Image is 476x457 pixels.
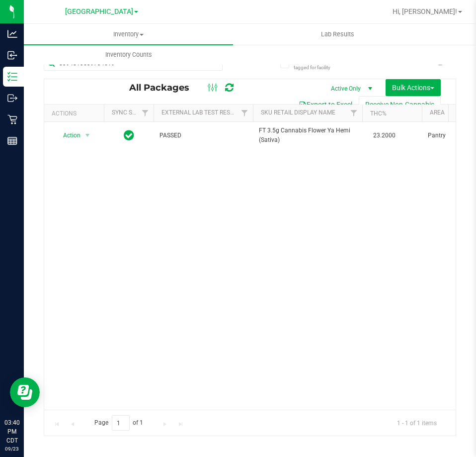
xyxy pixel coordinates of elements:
a: Filter [137,105,154,121]
span: Page of 1 [86,415,152,431]
span: Lab Results [308,30,368,39]
input: 1 [112,415,130,431]
span: Hi, [PERSON_NAME]! [393,7,457,15]
span: select [81,128,94,142]
a: Filter [346,105,362,121]
span: Action [54,128,81,142]
inline-svg: Reports [7,136,17,146]
a: Inventory [24,24,233,45]
span: Inventory [24,30,233,39]
a: Area [430,109,445,116]
span: FT 3.5g Cannabis Flower Ya Hemi (Sativa) [259,126,356,145]
a: Sync Status [112,109,150,116]
inline-svg: Retail [7,114,17,124]
button: Bulk Actions [386,79,441,96]
a: External Lab Test Result [161,109,239,116]
a: Filter [237,105,253,121]
a: Lab Results [233,24,442,45]
button: Export to Excel [292,96,359,113]
inline-svg: Inventory [7,72,17,82]
span: Bulk Actions [392,84,434,92]
inline-svg: Analytics [7,29,17,39]
p: 03:40 PM CDT [4,418,19,445]
span: 23.2000 [368,128,400,143]
span: All Packages [129,82,199,93]
span: 1 - 1 of 1 items [389,415,445,430]
button: Receive Non-Cannabis [359,96,441,113]
a: Sku Retail Display Name [261,109,335,116]
p: 09/23 [4,445,19,453]
inline-svg: Outbound [7,93,17,103]
iframe: Resource center [10,377,40,407]
a: Inventory Counts [24,44,233,65]
span: In Sync [124,128,134,142]
inline-svg: Inbound [7,50,17,60]
span: Inventory Counts [92,50,165,59]
div: Actions [52,110,100,117]
span: PASSED [159,131,247,140]
span: [GEOGRAPHIC_DATA] [65,7,133,16]
a: THC% [370,110,387,117]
